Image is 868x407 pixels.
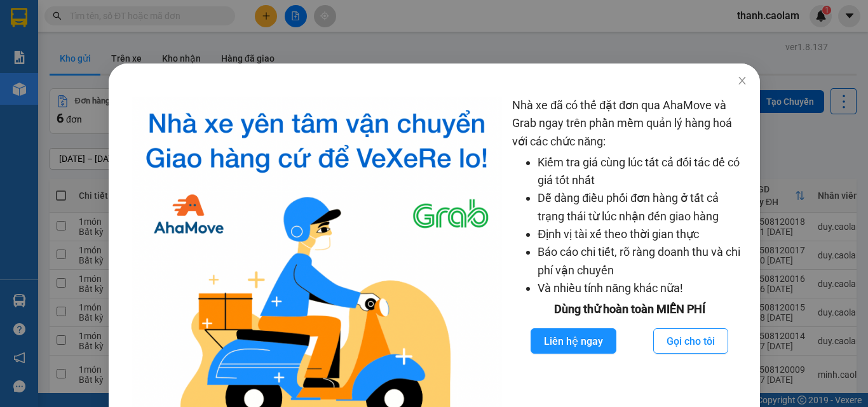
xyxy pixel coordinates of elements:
button: Liên hệ ngay [531,328,616,354]
li: Kiểm tra giá cùng lúc tất cả đối tác để có giá tốt nhất [538,154,747,190]
span: Liên hệ ngay [544,333,603,349]
li: Định vị tài xế theo thời gian thực [538,225,747,243]
li: Báo cáo chi tiết, rõ ràng doanh thu và chi phí vận chuyển [538,243,747,279]
li: Và nhiều tính năng khác nữa! [538,279,747,297]
span: close [736,76,747,86]
span: Gọi cho tôi [667,333,715,349]
button: Gọi cho tôi [653,328,728,354]
li: Dễ dàng điều phối đơn hàng ở tất cả trạng thái từ lúc nhận đến giao hàng [538,189,747,225]
button: Close [724,63,759,99]
div: Dùng thử hoàn toàn MIỄN PHÍ [512,300,747,318]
